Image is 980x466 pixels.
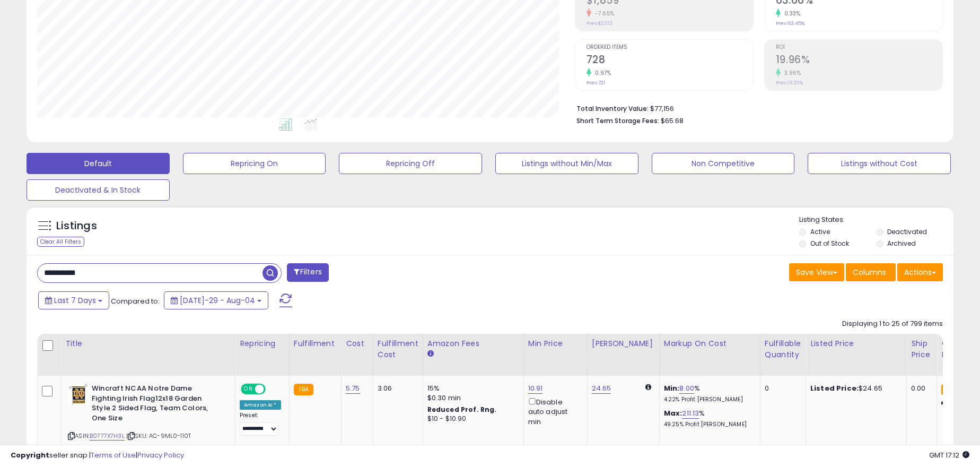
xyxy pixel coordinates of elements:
span: Compared to: [111,296,160,306]
b: Wincraft NCAA Notre Dame Fighting Irish Flag12x18 Garden Style 2 Sided Flag, Team Colors, One Size [92,384,221,426]
small: 0.97% [591,69,611,77]
label: Deactivated [887,227,927,236]
h5: Listings [56,219,97,234]
p: 49.25% Profit [PERSON_NAME] [664,421,752,428]
div: Cost [346,338,369,349]
span: $65.68 [661,116,684,126]
p: 4.22% Profit [PERSON_NAME] [664,396,752,403]
span: 2025-08-12 17:12 GMT [929,450,969,460]
th: The percentage added to the cost of goods (COGS) that forms the calculator for Min & Max prices. [659,334,760,376]
small: Prev: 63.45% [776,20,804,27]
span: OFF [264,385,281,394]
p: Listing States: [799,215,953,225]
button: Columns [846,263,896,281]
div: $24.65 [810,384,898,393]
b: Min: [664,383,680,393]
b: Listed Price: [810,383,859,393]
button: Non Competitive [652,153,795,174]
strong: Copyright [11,450,49,460]
button: Repricing Off [339,153,482,174]
div: Listed Price [810,338,902,349]
div: Fulfillable Quantity [765,338,801,360]
div: seller snap | | [11,451,184,461]
small: Prev: 19.20% [776,80,803,86]
span: Ordered Items [587,45,753,50]
div: Fulfillment [294,338,337,349]
b: Max: [664,408,682,418]
span: [DATE]-29 - Aug-04 [180,295,255,306]
button: Last 7 Days [38,291,109,309]
div: [PERSON_NAME] [592,338,655,349]
button: Save View [789,263,844,281]
div: 15% [427,384,515,393]
small: 3.96% [781,69,801,77]
div: Amazon Fees [427,338,519,349]
div: Preset: [240,412,281,436]
a: 8.00 [679,383,694,394]
button: Default [27,153,170,174]
div: Clear All Filters [37,237,84,247]
button: Listings without Cost [808,153,951,174]
img: 411mL5M6J7L._SL40_.jpg [68,384,89,405]
div: Displaying 1 to 25 of 799 items [842,319,943,329]
div: Amazon AI * [240,400,281,410]
button: Actions [897,263,943,281]
b: Short Term Storage Fees: [576,116,659,125]
a: 5.75 [346,383,360,394]
div: $10 - $10.90 [427,415,515,424]
div: Disable auto adjust min [528,396,579,427]
small: FBA [941,384,961,395]
label: Out of Stock [810,239,849,248]
span: Columns [853,267,886,278]
button: Listings without Min/Max [495,153,638,174]
div: 0 [765,384,798,393]
div: Title [65,338,231,349]
span: ROI [776,45,942,50]
span: ON [242,385,255,394]
a: B0777X7H3L [90,432,125,441]
button: [DATE]-29 - Aug-04 [164,291,268,309]
li: $77,156 [576,101,935,114]
button: Repricing On [183,153,326,174]
a: Terms of Use [91,450,136,460]
div: % [664,409,752,428]
button: Deactivated & In Stock [27,179,170,201]
small: 0.33% [781,10,801,18]
a: 10.91 [528,383,543,394]
label: Active [810,227,830,236]
span: | SKU: AC-9ML0-110T [126,432,191,440]
b: Total Inventory Value: [576,104,649,113]
div: Markup on Cost [664,338,756,349]
small: FBA [294,384,313,395]
a: Privacy Policy [137,450,184,460]
a: 211.13 [682,408,699,419]
small: Amazon Fees. [427,349,434,359]
div: $0.30 min [427,393,515,403]
div: % [664,384,752,403]
h2: 728 [587,54,753,68]
div: Min Price [528,338,583,349]
label: Archived [887,239,916,248]
h2: 19.96% [776,54,942,68]
small: Prev: 721 [587,80,605,86]
div: 0.00 [911,384,929,393]
button: Filters [287,263,328,282]
div: Repricing [240,338,285,349]
div: 3.06 [378,384,415,393]
div: Ship Price [911,338,932,360]
a: 24.65 [592,383,611,394]
span: Last 7 Days [54,295,96,306]
small: -7.65% [591,10,615,18]
div: Fulfillment Cost [378,338,418,360]
small: Prev: $2,013 [587,20,612,27]
b: Reduced Prof. Rng. [427,405,497,414]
